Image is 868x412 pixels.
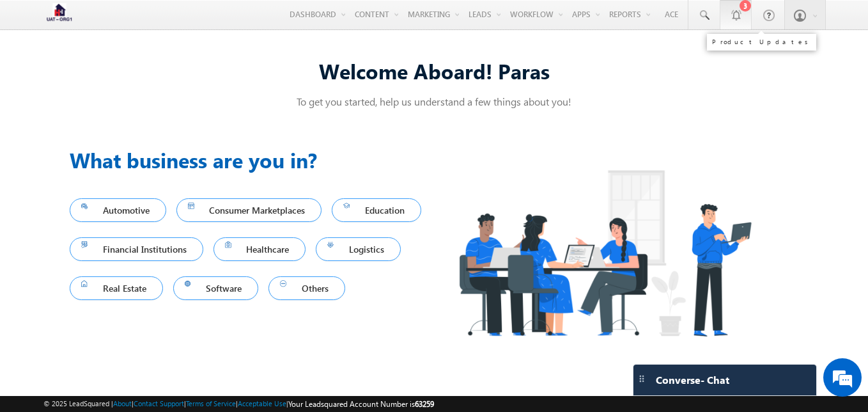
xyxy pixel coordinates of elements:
span: Converse - Chat [656,374,729,386]
a: About [113,399,132,408]
img: carter-drag [637,374,647,384]
span: Healthcare [225,241,295,258]
span: © 2025 LeadSquared | | | | | [43,398,434,410]
span: Others [280,280,334,297]
span: Software [185,280,247,297]
span: Education [343,202,410,219]
div: Welcome Aboard! Paras [70,57,798,84]
span: Real Estate [81,280,151,297]
span: Automotive [81,202,155,219]
span: Financial Institutions [81,241,192,258]
span: Logistics [327,241,389,258]
h3: What business are you in? [70,145,434,175]
img: Industry.png [434,145,775,361]
p: To get you started, help us understand a few things about you! [70,95,798,108]
div: Product Updates [712,38,811,45]
img: Custom Logo [43,3,75,26]
a: Acceptable Use [238,399,286,408]
a: Terms of Service [186,399,236,408]
span: Consumer Marketplaces [188,202,311,219]
a: Contact Support [134,399,184,408]
span: Your Leadsquared Account Number is [288,399,434,409]
span: 63259 [415,399,434,409]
